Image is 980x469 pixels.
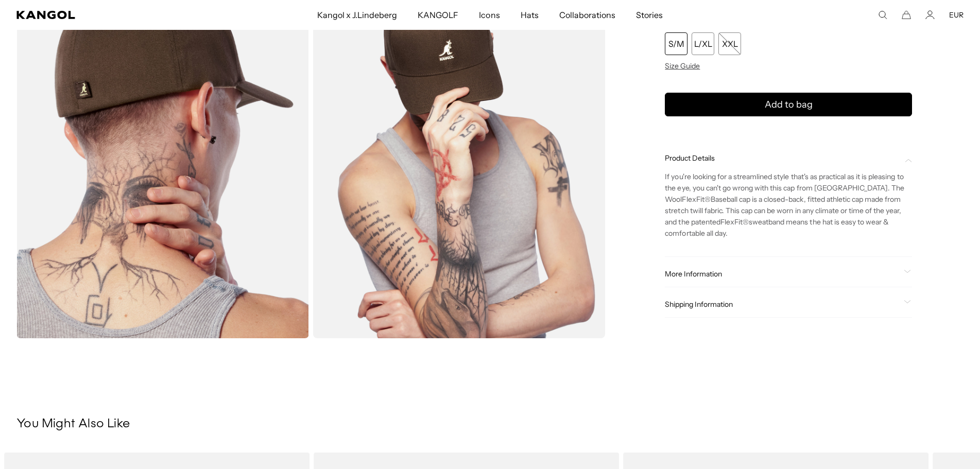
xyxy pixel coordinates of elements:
[665,269,900,279] span: More Information
[704,195,711,204] span: ®
[665,153,900,163] span: Product Details
[718,32,741,55] div: XXL
[16,416,964,432] h3: You Might Also Like
[720,217,749,227] span: FlexFit
[878,10,887,20] summary: Search here
[925,10,935,20] a: Account
[665,61,700,71] span: Size Guide
[665,171,912,239] p: If you're looking for a streamlined style that's as practical as it is pleasing to the eye, you c...
[665,32,687,55] div: S/M
[682,195,710,204] span: FlexFit
[743,217,749,227] span: ®
[665,93,912,116] button: Add to bag
[665,300,900,309] span: Shipping Information
[765,98,813,112] span: Add to bag
[16,11,210,19] a: Kangol
[949,10,964,20] button: EUR
[902,10,911,20] button: Cart
[692,32,714,55] div: L/XL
